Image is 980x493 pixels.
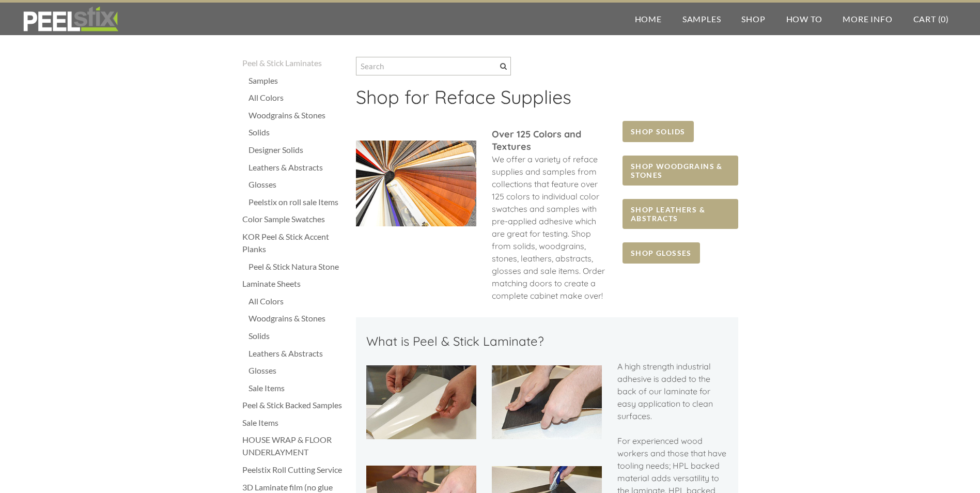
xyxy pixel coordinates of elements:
[248,382,346,394] a: Sale Items
[832,3,903,35] a: More Info
[248,144,346,156] a: Designer Solids
[248,347,346,360] a: Leathers & Abstracts
[623,199,738,229] a: SHOP LEATHERS & ABSTRACTS
[248,91,346,104] a: All Colors
[248,364,346,377] a: Glosses
[242,417,346,429] a: Sale Items
[356,86,738,116] h2: ​Shop for Reface Supplies
[248,295,346,307] a: All Colors
[242,399,346,411] a: Peel & Stick Backed Samples
[248,260,346,273] a: Peel & Stick Natura Stone
[248,178,346,191] a: Glosses
[366,333,544,349] font: What is Peel & Stick Laminate?
[500,63,507,70] span: Search
[776,3,833,35] a: How To
[248,196,346,208] a: Peelstix on roll sale Items
[248,161,346,174] a: Leathers & Abstracts
[242,213,346,225] a: Color Sample Swatches
[625,3,672,35] a: Home
[356,141,476,226] img: Picture
[731,3,775,35] a: Shop
[623,121,693,142] a: SHOP SOLIDS
[672,3,732,35] a: Samples
[941,14,946,24] span: 0
[623,156,738,186] a: SHOP WOODGRAINS & STONES
[248,312,346,325] a: Woodgrains & Stones
[248,109,346,121] a: Woodgrains & Stones
[248,126,346,138] a: Solids
[623,242,700,264] a: SHOP GLOSSES
[492,128,581,152] font: ​Over 125 Colors and Textures
[242,434,346,458] a: HOUSE WRAP & FLOOR UNDERLAYMENT
[21,6,120,32] img: REFACE SUPPLIES
[248,330,346,342] a: Solids
[356,57,511,75] input: Search
[492,154,605,301] span: We offer a variety of reface supplies and samples from collections that feature over 125 colors t...
[492,365,602,439] img: Picture
[242,464,346,476] a: Peelstix Roll Cutting Service
[242,278,346,290] a: Laminate Sheets
[242,230,346,255] a: KOR Peel & Stick Accent Planks
[248,74,346,87] a: Samples
[242,57,346,69] a: Peel & Stick Laminates
[366,365,476,439] img: Picture
[903,3,959,35] a: Cart (0)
